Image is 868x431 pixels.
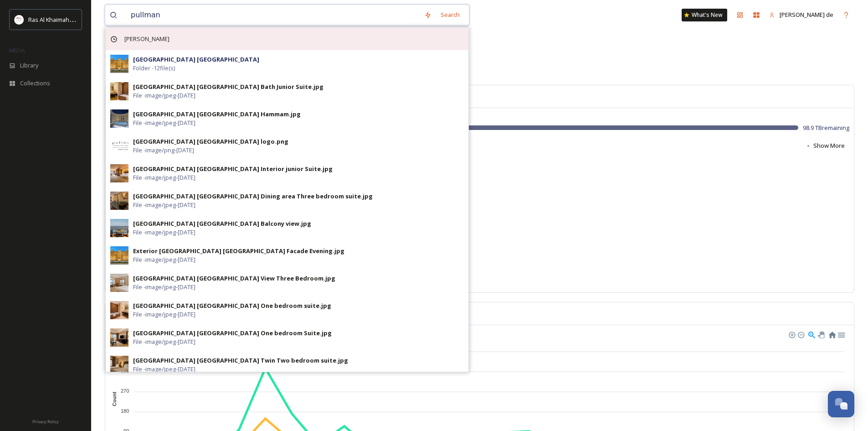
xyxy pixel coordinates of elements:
[133,338,195,346] span: File - image/jpeg - [DATE]
[788,331,795,338] div: Zoom In
[133,64,175,73] span: Folder - 12 file(s)
[110,219,128,237] img: 54a1064b-0bd5-4941-b857-51b772451ce1.jpg
[797,331,804,338] div: Zoom Out
[133,301,331,310] div: [GEOGRAPHIC_DATA] [GEOGRAPHIC_DATA] One bedroom suite.jpg
[837,330,845,338] div: Menu
[133,201,195,209] span: File - image/jpeg - [DATE]
[120,32,174,46] span: [PERSON_NAME]
[133,283,195,291] span: File - image/jpeg - [DATE]
[803,124,849,132] span: 98.9 TB remaining
[110,192,128,210] img: 86f716e6-3093-4194-b754-385859b22a55.jpg
[807,330,815,338] div: Selection Zoom
[133,310,195,319] span: File - image/jpeg - [DATE]
[133,146,194,155] span: File - image/png - [DATE]
[110,274,128,292] img: 288a051b-754f-45d2-b447-ccbf5776d8a9.jpg
[133,247,344,255] div: Exterior [GEOGRAPHIC_DATA] [GEOGRAPHIC_DATA] Facade Evening.jpg
[121,368,129,374] tspan: 360
[828,391,854,417] button: Open Chat
[133,228,195,237] span: File - image/jpeg - [DATE]
[682,9,727,21] a: What's New
[20,61,38,70] span: Library
[121,388,129,394] tspan: 270
[133,219,311,228] div: [GEOGRAPHIC_DATA] [GEOGRAPHIC_DATA] Balcony view.jpg
[436,6,464,24] div: Search
[32,419,59,425] span: Privacy Policy
[110,82,128,100] img: 9e568d10-7c30-4a27-b770-6d434a472815.jpg
[133,110,301,119] div: [GEOGRAPHIC_DATA] [GEOGRAPHIC_DATA] Hammam.jpg
[28,15,157,24] span: Ras Al Khaimah Tourism Development Authority
[133,137,288,146] div: [GEOGRAPHIC_DATA] [GEOGRAPHIC_DATA] logo.png
[9,47,25,54] span: MEDIA
[133,165,333,173] div: [GEOGRAPHIC_DATA] [GEOGRAPHIC_DATA] Interior junior Suite.jpg
[112,392,117,406] text: Count
[133,274,335,283] div: [GEOGRAPHIC_DATA] [GEOGRAPHIC_DATA] View Three Bedroom.jpg
[133,356,348,365] div: [GEOGRAPHIC_DATA] [GEOGRAPHIC_DATA] Twin Two bedroom suite.jpg
[133,119,195,127] span: File - image/jpeg - [DATE]
[133,83,324,91] div: [GEOGRAPHIC_DATA] [GEOGRAPHIC_DATA] Bath Junior Suite.jpg
[133,55,259,63] strong: [GEOGRAPHIC_DATA] [GEOGRAPHIC_DATA]
[818,332,823,337] div: Panning
[780,10,833,19] span: [PERSON_NAME] de
[828,330,836,338] div: Reset Zoom
[133,91,195,100] span: File - image/jpeg - [DATE]
[110,109,128,128] img: 51b8581e-3288-402d-be79-d3dcf97cb86b.jpg
[110,246,128,265] img: c62a85eb-184c-4a6d-80b9-5b12159fd14a.jpg
[133,329,332,338] div: [GEOGRAPHIC_DATA] [GEOGRAPHIC_DATA] One bedroom Suite.jpg
[20,79,50,88] span: Collections
[133,173,195,182] span: File - image/jpeg - [DATE]
[133,365,195,374] span: File - image/jpeg - [DATE]
[133,255,195,264] span: File - image/jpeg - [DATE]
[110,55,128,73] img: c62a85eb-184c-4a6d-80b9-5b12159fd14a.jpg
[133,192,373,201] div: [GEOGRAPHIC_DATA] [GEOGRAPHIC_DATA] Dining area Three bedroom suite.jpg
[32,415,59,426] a: Privacy Policy
[121,408,129,414] tspan: 180
[110,328,128,347] img: b61823b7-60bf-4547-a65e-70f8c8b8ecba.jpg
[110,356,128,374] img: a0596d11-1888-4b04-8f18-43b329a609eb.jpg
[126,5,420,25] input: Search your library
[110,164,128,182] img: 2d91f98f-abaf-4831-902d-518a72f1e3ce.jpg
[15,15,24,24] img: Logo_RAKTDA_RGB-01.png
[765,6,838,24] a: [PERSON_NAME] de
[801,137,849,155] button: Show More
[110,301,128,319] img: e401d6ad-f5f4-463e-9cfa-5780cf3ed5f0.jpg
[110,137,128,155] img: 704bdc43-c68a-4c21-a12a-a73bd8b778a5.jpg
